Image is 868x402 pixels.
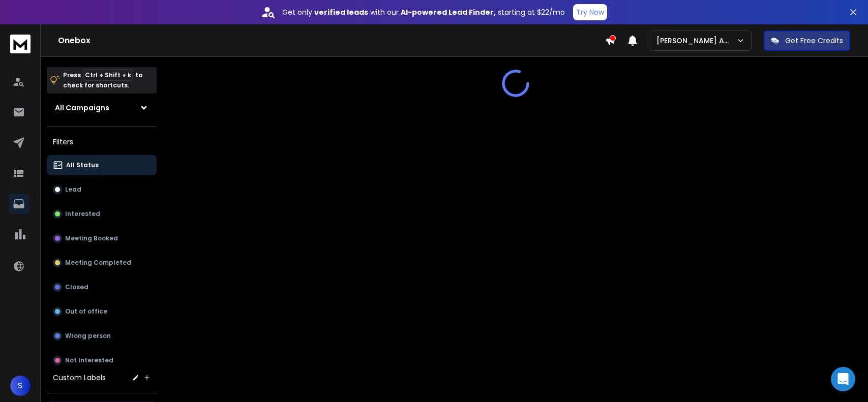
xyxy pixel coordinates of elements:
[47,179,157,200] button: Lead
[63,70,142,90] p: Press to check for shortcuts.
[47,98,157,118] button: All Campaigns
[55,103,109,113] h1: All Campaigns
[65,332,111,340] p: Wrong person
[10,376,31,396] button: S
[656,36,736,46] p: [PERSON_NAME] Agency
[10,35,31,53] img: logo
[282,7,565,17] p: Get only with our starting at $22/mo
[65,307,107,316] p: Out of office
[65,283,88,291] p: Closed
[47,204,157,224] button: Interested
[65,210,100,218] p: Interested
[47,350,157,370] button: Not Interested
[65,234,118,242] p: Meeting Booked
[65,259,131,267] p: Meeting Completed
[66,161,99,169] p: All Status
[764,30,850,51] button: Get Free Credits
[83,69,133,81] span: Ctrl + Shift + k
[58,35,605,47] h1: Onebox
[65,356,113,364] p: Not Interested
[785,36,843,46] p: Get Free Credits
[47,155,157,175] button: All Status
[47,228,157,249] button: Meeting Booked
[401,7,496,17] strong: AI-powered Lead Finder,
[53,373,106,383] h3: Custom Labels
[47,277,157,297] button: Closed
[314,7,368,17] strong: verified leads
[47,253,157,273] button: Meeting Completed
[47,135,157,149] h3: Filters
[831,367,855,391] div: Open Intercom Messenger
[573,4,607,20] button: Try Now
[47,301,157,322] button: Out of office
[65,185,81,194] p: Lead
[576,7,604,17] p: Try Now
[47,326,157,346] button: Wrong person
